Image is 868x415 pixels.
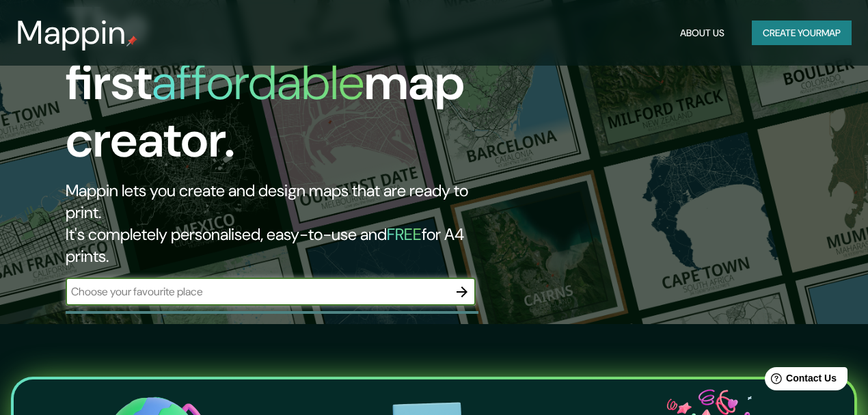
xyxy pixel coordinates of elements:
[66,284,448,299] input: Choose your favourite place
[152,51,364,114] h1: affordable
[387,224,422,245] h5: FREE
[746,362,853,400] iframe: Help widget launcher
[752,21,852,46] button: Create yourmap
[66,180,500,267] h2: Mappin lets you create and design maps that are ready to print. It's completely personalised, eas...
[126,36,137,46] img: mappin-pin
[675,21,730,46] button: About Us
[16,14,126,52] h3: Mappin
